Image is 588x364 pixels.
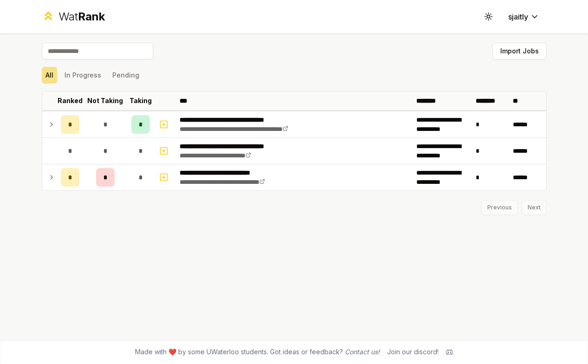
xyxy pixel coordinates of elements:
[42,67,57,84] button: All
[58,96,83,105] p: Ranked
[345,348,380,356] a: Contact us!
[501,8,547,25] button: sjaitly
[42,9,105,24] a: WatRank
[78,10,105,23] span: Rank
[492,43,547,59] button: Import Jobs
[58,9,105,24] div: Wat
[135,347,380,357] span: Made with ❤️ by some UWaterloo students. Got ideas or feedback?
[87,96,123,105] p: Not Taking
[387,347,439,357] div: Join our discord!
[61,67,105,84] button: In Progress
[129,96,152,105] p: Taking
[508,11,528,22] span: sjaitly
[109,67,143,84] button: Pending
